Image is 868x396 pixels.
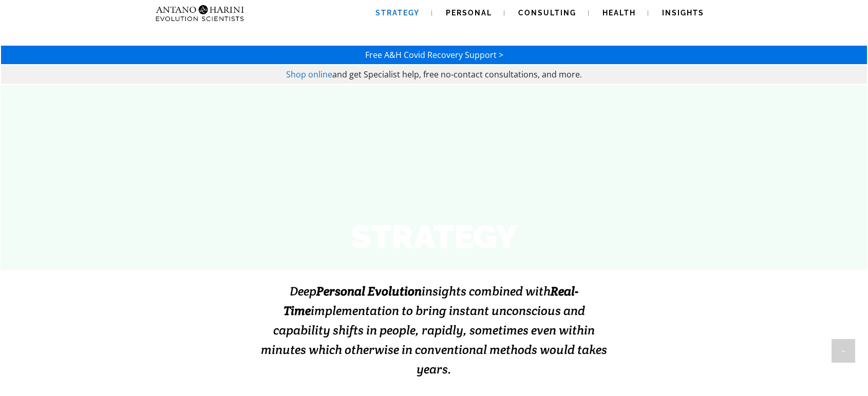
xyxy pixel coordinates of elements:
[351,217,518,256] strong: STRATEGY
[286,69,332,80] a: Shop online
[261,283,607,377] span: Deep insights combined with implementation to bring instant unconscious and capability shifts in ...
[662,9,704,17] span: Insights
[446,9,492,17] span: Personal
[316,283,422,299] strong: Personal Evolution
[602,9,636,17] span: Health
[332,69,582,80] span: and get Specialist help, free no-contact consultations, and more.
[375,9,420,17] span: Strategy
[518,9,576,17] span: Consulting
[365,49,503,61] a: Free A&H Covid Recovery Support >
